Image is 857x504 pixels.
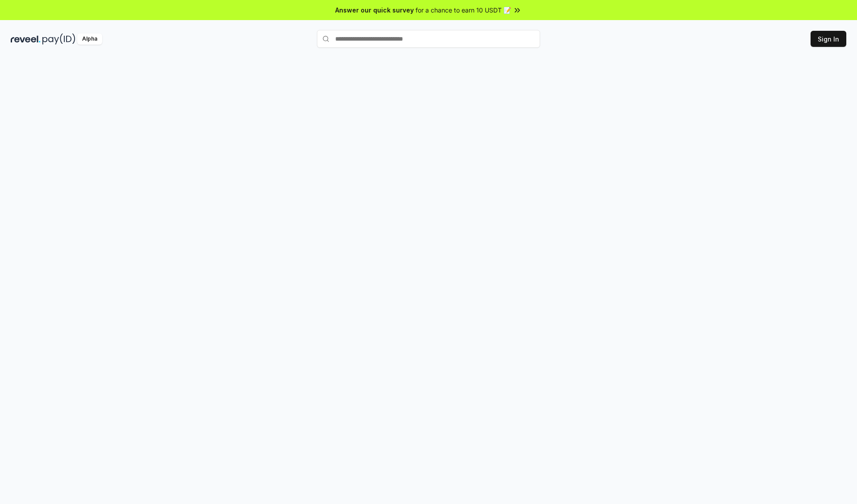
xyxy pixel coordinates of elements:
img: reveel_dark [11,33,41,45]
span: Answer our quick survey [335,5,414,15]
div: Alpha [77,33,102,45]
span: for a chance to earn 10 USDT 📝 [416,5,511,15]
img: pay_id [42,33,75,45]
button: Sign In [811,31,846,47]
